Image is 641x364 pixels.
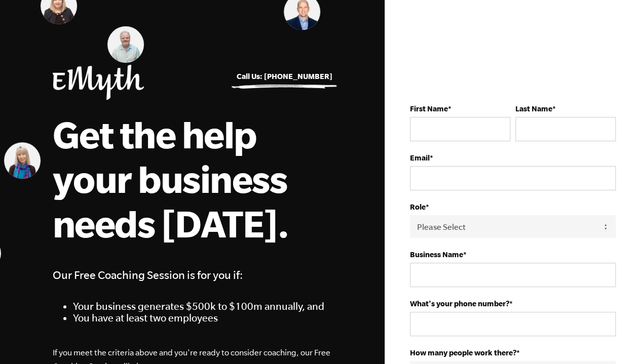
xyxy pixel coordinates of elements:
strong: How many people work there? [410,348,516,357]
strong: What's your phone number? [410,299,509,308]
strong: Email [410,153,430,162]
li: Your business generates $500k to $100m annually, and [73,300,332,312]
img: Mary Rydman, EMyth Business Coach [4,142,41,179]
img: Mark Krull, EMyth Business Coach [107,26,144,63]
iframe: Chat Widget [590,315,641,364]
img: EMyth [53,65,144,100]
strong: Business Name [410,250,463,259]
strong: Role [410,203,426,211]
li: You have at least two employees [73,312,332,323]
h1: Get the help your business needs [DATE]. [53,112,331,246]
strong: Last Name [515,104,552,113]
strong: First Name [410,104,448,113]
a: Call Us: [PHONE_NUMBER] [237,72,332,80]
h4: Our Free Coaching Session is for you if: [53,266,332,284]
